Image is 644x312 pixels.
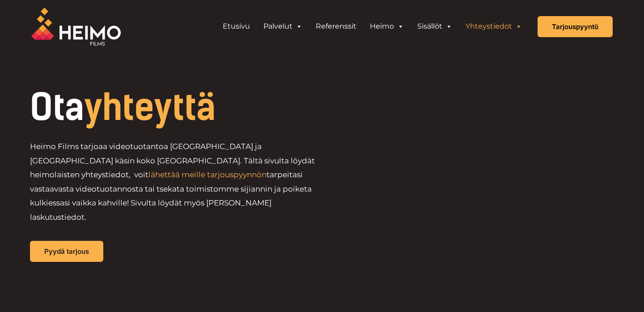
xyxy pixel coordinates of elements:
[84,86,216,129] span: yhteyttä
[309,17,363,35] a: Referenssit
[30,241,103,262] a: Pyydä tarjous
[148,170,267,179] a: lähettää meille tarjouspyynnön
[411,17,459,35] a: Sisällöt
[538,16,613,37] a: Tarjouspyyntö
[30,90,383,125] h1: Ota
[30,140,322,224] p: Heimo Films tarjoaa videotuotantoa [GEOGRAPHIC_DATA] ja [GEOGRAPHIC_DATA] käsin koko [GEOGRAPHIC_...
[216,17,257,35] a: Etusivu
[257,17,309,35] a: Palvelut
[363,17,411,35] a: Heimo
[212,17,533,35] aside: Header Widget 1
[31,8,121,46] img: Heimo Filmsin logo
[44,248,89,255] span: Pyydä tarjous
[459,17,529,35] a: Yhteystiedot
